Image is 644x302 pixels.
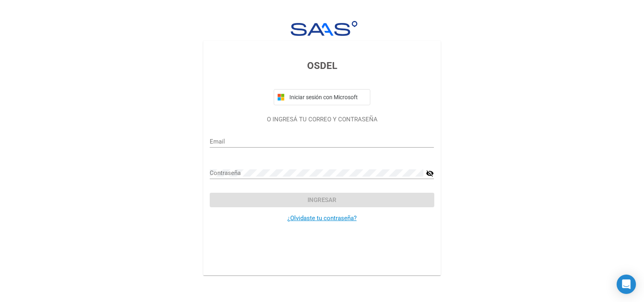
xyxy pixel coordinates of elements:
[426,169,434,178] mat-icon: visibility_off
[617,275,636,294] div: Open Intercom Messenger
[210,58,434,73] h3: OSDEL
[210,193,434,207] button: Ingresar
[288,94,367,100] span: Iniciar sesión con Microsoft
[308,196,336,204] span: Ingresar
[274,89,370,105] button: Iniciar sesión con Microsoft
[210,115,434,124] p: O INGRESÁ TU CORREO Y CONTRASEÑA
[287,215,357,222] a: ¿Olvidaste tu contraseña?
